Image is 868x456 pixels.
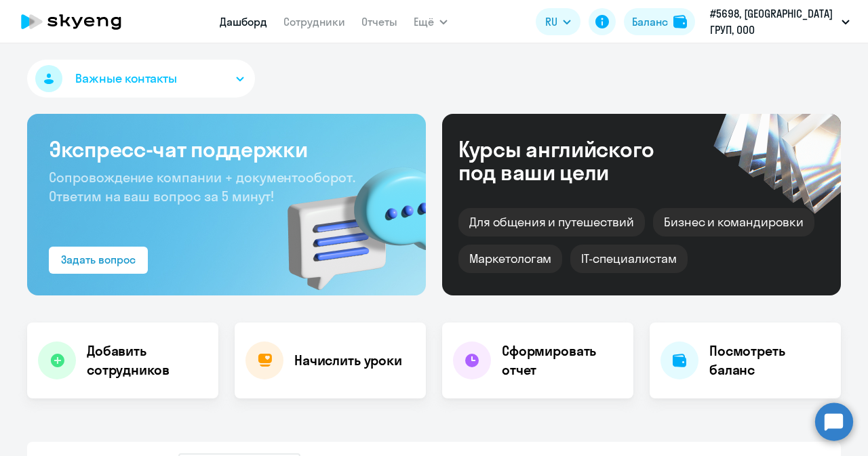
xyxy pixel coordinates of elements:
[536,8,580,35] button: RU
[502,341,623,379] h4: Сформировать отчет
[75,70,177,87] span: Важные контакты
[361,15,397,28] a: Отчеты
[49,169,355,205] span: Сопровождение компании + документооборот. Ответим на ваш вопрос за 5 минут!
[545,14,557,30] span: RU
[632,14,668,30] div: Баланс
[283,15,345,28] a: Сотрудники
[703,5,856,38] button: #5698, [GEOGRAPHIC_DATA] ГРУП, ООО
[220,15,267,28] a: Дашборд
[87,341,208,379] h4: Добавить сотрудников
[414,8,448,35] button: Ещё
[27,60,255,98] button: Важные контакты
[49,247,148,274] button: Задать вопрос
[294,351,402,370] h4: Начислить уроки
[570,245,687,273] div: IT-специалистам
[709,341,830,379] h4: Посмотреть баланс
[268,143,426,295] img: bg-img
[49,136,404,163] h3: Экспресс-чат поддержки
[414,14,434,30] span: Ещё
[673,15,687,28] img: balance
[624,8,695,35] button: Балансbalance
[653,208,814,236] div: Бизнес и командировки
[458,138,690,184] div: Курсы английского под ваши цели
[710,5,836,38] p: #5698, [GEOGRAPHIC_DATA] ГРУП, ООО
[458,245,562,273] div: Маркетологам
[458,208,645,236] div: Для общения и путешествий
[61,251,136,268] div: Задать вопрос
